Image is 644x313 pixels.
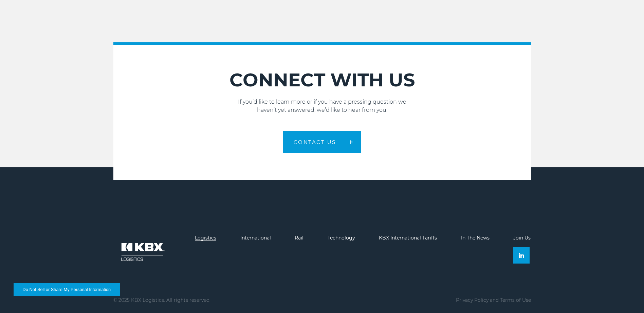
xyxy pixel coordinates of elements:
a: Join Us [513,235,531,241]
a: International [240,235,271,241]
a: Contact Us arrow arrow [283,131,361,153]
p: © 2025 KBX Logistics. All rights reserved. [113,297,210,303]
a: In The News [461,235,490,241]
a: KBX International Tariffs [379,235,437,241]
p: If you’d like to learn more or if you have a pressing question we haven’t yet answered, we’d like... [113,98,531,114]
img: Linkedin [519,253,524,258]
h2: CONNECT WITH US [113,69,531,91]
a: Logistics [195,235,216,241]
a: Technology [328,235,355,241]
iframe: Chat Widget [610,280,644,313]
button: Do Not Sell or Share My Personal Information [14,283,120,296]
span: Contact Us [294,140,336,145]
a: Rail [295,235,303,241]
img: kbx logo [113,235,171,269]
span: and [490,297,499,303]
a: Privacy Policy [456,297,489,303]
a: Terms of Use [500,297,531,303]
